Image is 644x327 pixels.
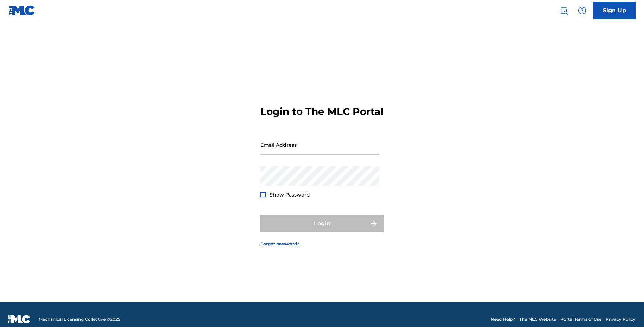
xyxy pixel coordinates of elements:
[606,316,636,322] a: Privacy Policy
[519,316,556,322] a: The MLC Website
[491,316,515,322] a: Need Help?
[8,315,30,323] img: logo
[560,6,568,15] img: search
[39,316,120,322] span: Mechanical Licensing Collective © 2025
[593,2,636,19] a: Sign Up
[578,6,586,15] img: help
[557,4,571,18] a: Public Search
[270,192,310,198] span: Show Password
[575,4,589,18] div: Help
[560,316,601,322] a: Portal Terms of Use
[260,241,299,247] a: Forgot password?
[260,105,383,118] h3: Login to The MLC Portal
[8,5,36,15] img: MLC Logo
